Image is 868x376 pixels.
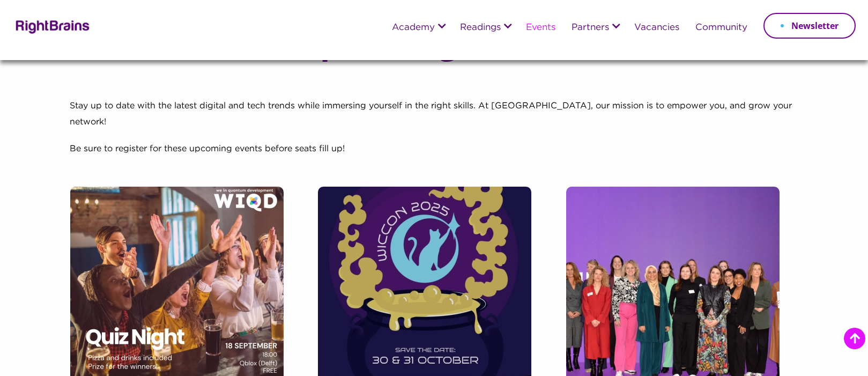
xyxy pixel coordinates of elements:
a: Academy [392,23,435,33]
a: Partners [572,23,609,33]
a: Events [526,23,555,33]
a: Community [695,23,747,33]
span: Stay up to date with the latest digital and tech trends while immersing yourself in the right ski... [70,102,792,126]
a: Newsletter [763,13,856,39]
img: Rightbrains [12,18,90,34]
a: Readings [460,23,501,33]
span: Be sure to register for these upcoming events before seats fill up! [70,145,345,153]
a: Vacancies [634,23,679,33]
